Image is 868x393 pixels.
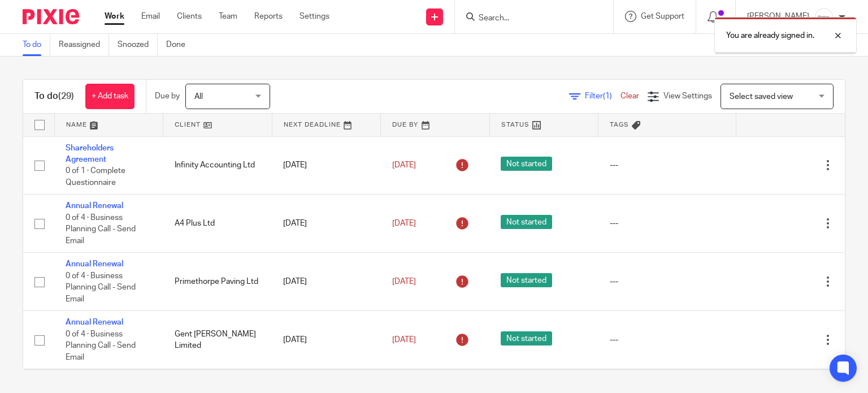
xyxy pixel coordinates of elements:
p: Due by [155,90,180,102]
span: [DATE] [392,336,416,344]
div: --- [610,276,725,287]
td: Gent [PERSON_NAME] Limited [163,311,272,369]
td: [DATE] [272,311,381,369]
a: Team [219,11,237,22]
td: A4 Plus Ltd [163,195,272,253]
span: Not started [501,331,552,346]
a: + Add task [85,84,134,109]
a: Snoozed [118,34,158,56]
a: Clients [177,11,202,22]
img: Pixie [23,9,79,24]
a: To do [23,34,50,56]
a: Work [105,11,124,22]
a: Email [141,11,160,22]
a: Reassigned [59,34,109,56]
span: Select saved view [730,93,793,101]
span: Not started [501,157,552,171]
td: [DATE] [272,195,381,253]
a: Annual Renewal [66,260,123,268]
span: Tags [610,122,629,128]
h1: To do [34,90,74,102]
span: Filter [585,92,620,100]
img: Infinity%20Logo%20with%20Whitespace%20.png [815,8,833,26]
a: Reports [254,11,283,22]
a: Done [166,34,194,56]
span: [DATE] [392,278,416,286]
span: 0 of 4 · Business Planning Call - Send Email [66,214,136,245]
span: 0 of 4 · Business Planning Call - Send Email [66,272,136,303]
span: Not started [501,273,552,287]
p: You are already signed in. [726,30,814,41]
a: Clear [620,92,639,100]
div: --- [610,159,725,171]
span: (29) [58,92,74,101]
span: [DATE] [392,161,416,169]
div: --- [610,218,725,229]
td: Infinity Accounting Ltd [163,136,272,195]
td: [DATE] [272,253,381,311]
span: All [194,93,203,101]
span: 0 of 4 · Business Planning Call - Send Email [66,330,136,361]
span: 0 of 1 · Complete Questionnaire [66,167,125,187]
span: (1) [603,92,612,100]
span: Not started [501,215,552,229]
div: --- [610,334,725,346]
a: Shareholders Agreement [66,144,114,163]
td: Primethorpe Paving Ltd [163,253,272,311]
span: View Settings [663,92,712,100]
a: Annual Renewal [66,318,123,326]
span: [DATE] [392,219,416,227]
a: Annual Renewal [66,202,123,210]
td: [DATE] [272,136,381,195]
a: Settings [300,11,329,22]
